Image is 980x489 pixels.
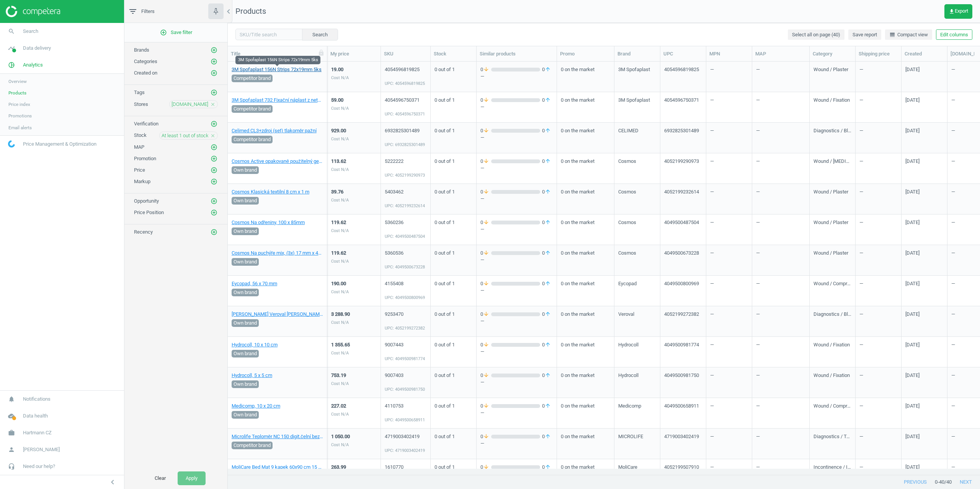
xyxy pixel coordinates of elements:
[210,166,218,174] button: add_circle_outline
[124,25,227,40] button: add_circle_outlineSave filter
[540,280,553,287] span: 0
[664,250,699,275] div: 4049500673228
[232,97,323,104] a: 3M Spofaplast 732 Fixační náplast z netkané textilie 2,5 cm x 5 m
[232,250,323,257] a: Cosmos Na puchýře mix, (3x) 17 mm x 40 mm, (3x) 19 mm x 55 mm, (2x) 45 mm x 76 mm
[4,442,19,457] i: person
[944,4,972,19] button: get_appExport
[618,127,639,152] div: CELIMED
[211,209,217,216] i: add_circle_outline
[331,320,350,325] div: Cost N/A
[232,311,323,318] a: [PERSON_NAME] Veroval [PERSON_NAME] s [MEDICAL_DATA] 2v1
[232,127,317,134] a: Celimed CL3+zdroj (set) tlakoměr pažní
[545,280,551,287] i: arrow_upward
[8,78,27,84] span: Overview
[23,45,51,52] span: Data delivery
[134,132,147,138] span: Stock
[859,123,897,152] div: —
[545,250,551,257] i: arrow_upward
[480,127,491,134] span: 0
[664,158,699,183] div: 4052199290973
[103,477,122,487] button: chevron_left
[710,62,748,91] div: —
[8,101,30,107] span: Price index
[23,463,55,470] span: Need our help?
[211,198,217,205] i: add_circle_outline
[228,62,980,469] div: grid
[434,93,472,122] div: 0 out of 1
[483,188,489,195] i: arrow_downward
[331,158,349,165] div: 113.62
[905,188,920,213] div: [DATE]
[23,446,60,453] span: [PERSON_NAME]
[331,197,349,203] div: Cost N/A
[434,338,472,366] div: 0 out of 1
[330,50,377,57] div: My price
[618,219,636,244] div: Cosmos
[385,66,426,73] div: 4054596819825
[859,185,897,213] div: —
[859,50,898,57] div: Shipping price
[232,433,323,440] a: Microlife Teploměr NC 150 digit.čelní bezkontaktní
[4,392,19,406] i: notifications
[756,219,805,226] div: —
[859,246,897,275] div: —
[905,97,920,122] div: [DATE]
[385,219,426,226] div: 5360236
[545,97,551,104] i: arrow_upward
[231,50,324,57] div: Title
[434,307,472,336] div: 0 out of 1
[859,215,897,244] div: —
[434,154,472,183] div: 0 out of 1
[561,276,610,305] div: 0 on the market
[483,280,489,287] i: arrow_downward
[936,29,972,40] button: Edit columns
[859,154,897,183] div: —
[232,188,309,195] a: Cosmos Klasická textilní 8 cm x 1 m
[813,280,851,305] div: Wound / Compresses
[540,97,553,104] span: 0
[211,229,217,236] i: add_circle_outline
[23,429,52,436] span: Hartmann CZ
[710,185,748,213] div: —
[560,50,611,57] div: Promo
[618,250,636,275] div: Cosmos
[905,219,920,244] div: [DATE]
[134,229,153,235] span: Recency
[561,185,610,213] div: 0 on the market
[232,280,277,287] a: Eycopad, 56 x 70 mm
[545,311,551,318] i: arrow_upward
[211,89,217,96] i: add_circle_outline
[108,478,117,487] i: chevron_left
[211,58,217,65] i: add_circle_outline
[885,29,932,40] button: line_weightCompact view
[210,133,216,138] i: close
[4,459,19,474] i: headset_mic
[384,50,427,57] div: SKU
[480,280,491,287] span: 0
[483,97,489,104] i: arrow_downward
[561,93,610,122] div: 0 on the market
[859,276,897,305] div: —
[483,219,489,226] i: arrow_downward
[561,123,610,152] div: 0 on the market
[480,257,484,263] div: —
[618,280,637,305] div: Eycopad
[664,311,699,336] div: 4052199272382
[211,70,217,76] i: add_circle_outline
[331,136,349,142] div: Cost N/A
[134,58,157,64] span: Categories
[331,311,350,318] div: 3 288.90
[561,246,610,275] div: 0 on the market
[756,188,805,195] div: —
[211,47,217,54] i: add_circle_outline
[232,341,278,348] a: Hydrocoll, 10 x 10 cm
[480,188,491,195] span: 0
[8,90,26,96] span: Products
[385,258,426,270] div: UPC: 4049500673228
[134,121,158,127] span: Verification
[331,167,349,172] div: Cost N/A
[134,179,150,184] span: Markup
[23,396,51,403] span: Notifications
[234,319,257,327] span: Own brand
[232,158,323,165] a: Cosmos Active opakovaně použitelný gelový polštářek, 13 x 14 cm, 13x14cm 14 cm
